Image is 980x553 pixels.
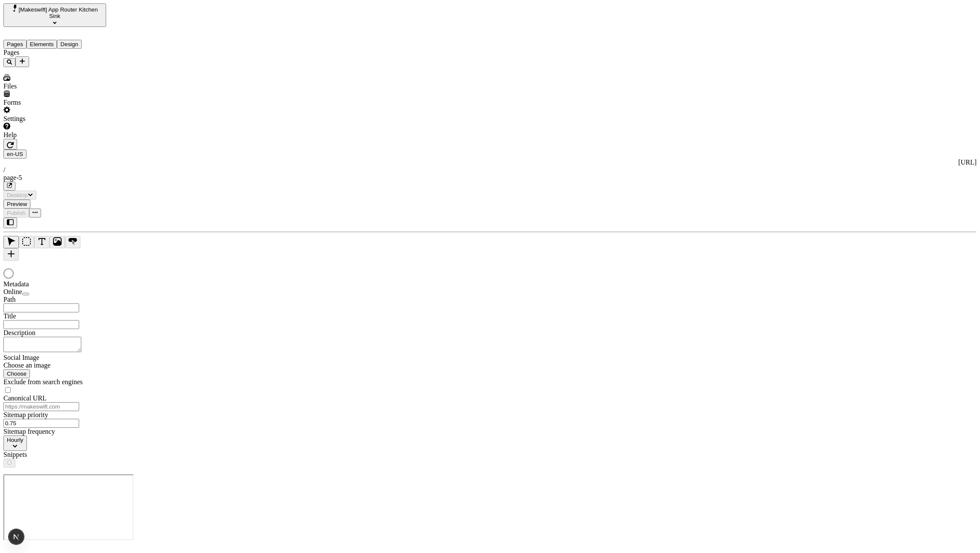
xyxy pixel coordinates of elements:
[3,428,55,435] span: Sitemap frequency
[3,362,106,369] div: Choose an image
[3,209,29,218] button: Publish
[27,40,57,49] button: Elements
[3,474,133,540] iframe: Cookie Feature Detection
[7,192,28,198] span: Desktop
[3,354,39,361] span: Social Image
[3,82,106,90] div: Files
[3,150,27,159] button: Open locale picker
[7,151,23,157] span: en-US
[3,411,48,418] span: Sitemap priority
[57,40,82,49] button: Design
[3,280,106,288] div: Metadata
[65,236,80,248] button: Button
[3,159,977,166] div: [URL]
[3,49,106,56] div: Pages
[7,437,24,443] span: Hourly
[3,191,36,200] button: Desktop
[50,236,65,248] button: Image
[3,40,27,49] button: Pages
[3,115,106,123] div: Settings
[3,451,106,459] div: Snippets
[3,131,106,139] div: Help
[3,200,30,209] button: Preview
[3,288,22,295] span: Online
[3,369,30,378] button: Choose
[7,371,27,377] span: Choose
[18,6,98,19] span: [Makeswift] App Router Kitchen Sink
[3,174,977,182] div: page-5
[3,312,16,320] span: Title
[34,236,50,248] button: Text
[3,394,47,402] span: Canonical URL
[3,435,27,451] button: Hourly
[3,329,36,336] span: Description
[3,402,79,411] input: https://makeswift.com
[7,210,26,216] span: Publish
[3,99,106,106] div: Forms
[3,296,15,303] span: Path
[3,378,83,385] span: Exclude from search engines
[3,3,106,27] button: Select site
[15,56,29,67] button: Add new
[19,236,34,248] button: Box
[3,166,977,174] div: /
[7,201,27,207] span: Preview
